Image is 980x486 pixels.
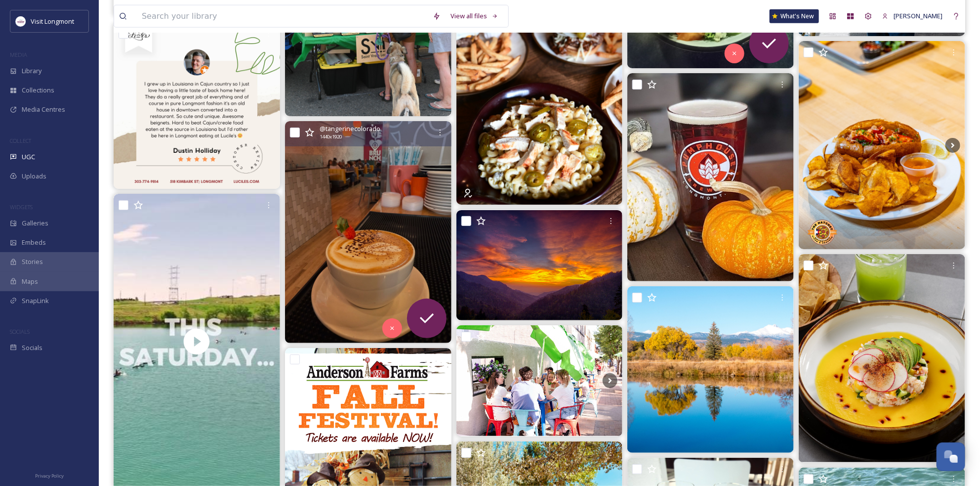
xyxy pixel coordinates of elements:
[799,41,965,249] img: 🦞 Dive into East Coast flavor with Hatchet's Connecticut Lobster Roll—packed with mouth‑watering ...
[456,325,623,436] img: Patio season isn’t over until we say so and as far as we are concerned, September is still summer...
[10,328,30,335] span: SOCIALS
[10,203,33,211] span: WIDGETS
[877,6,947,26] a: [PERSON_NAME]
[770,9,819,23] a: What's New
[799,254,965,462] img: 🍽️ Make your day delicious—visit us at any of our four locations and enjoy a Mango Habanero Ceviche
[22,66,41,76] span: Library
[320,124,380,133] span: @ tangerinecolorado
[35,473,64,479] span: Privacy Policy
[22,238,46,247] span: Embeds
[16,16,26,26] img: longmont.jpg
[320,133,342,140] span: 1440 x 1920
[22,86,54,95] span: Collections
[894,11,942,20] span: [PERSON_NAME]
[35,469,64,481] a: Privacy Policy
[456,210,623,321] img: Layers of light, fading into evening. 🌄 ‘Sunset at Morton’s Overlook’ — a fine art print that hol...
[22,343,42,353] span: Socials
[114,22,280,189] img: “A little taste of back home in Louisiana — right here in Longmont. 💛✨ From beignets to Creole co...
[10,137,31,144] span: COLLECT
[22,277,38,286] span: Maps
[31,17,74,26] span: Visit Longmont
[10,51,27,58] span: MEDIA
[22,296,49,306] span: SnapLink
[137,5,428,27] input: Search your library
[22,172,46,181] span: Uploads
[22,152,35,162] span: UGC
[22,257,43,266] span: Stories
[627,286,794,453] img: Don’t miss Longmont’s first Community Water Academy – a FREE event designed to help you explore w...
[937,442,965,471] button: Open Chat
[446,6,503,26] a: View all files
[627,73,794,281] img: Our Beer of the Day: Gourd Have Mercy 🎃 This Pumpkin Red Ale is brewed from our Red Alert Amber A...
[22,219,48,228] span: Galleries
[22,105,65,114] span: Media Centres
[285,121,451,343] img: 🍓Strawberry Mocha: Double Shot Espresso | Steamed Milk | Dark Chocolate | Fresh Strawberry Puree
